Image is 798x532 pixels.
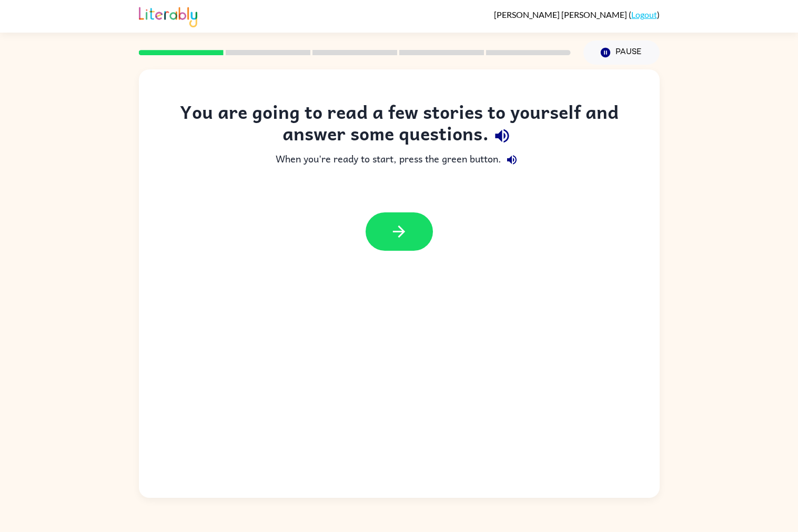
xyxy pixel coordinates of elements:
img: Literably [139,4,197,27]
button: Pause [583,40,660,65]
div: ( ) [494,9,660,19]
a: Logout [631,9,657,19]
span: [PERSON_NAME] [PERSON_NAME] [494,9,629,19]
div: When you're ready to start, press the green button. [160,149,639,170]
div: You are going to read a few stories to yourself and answer some questions. [160,101,639,149]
